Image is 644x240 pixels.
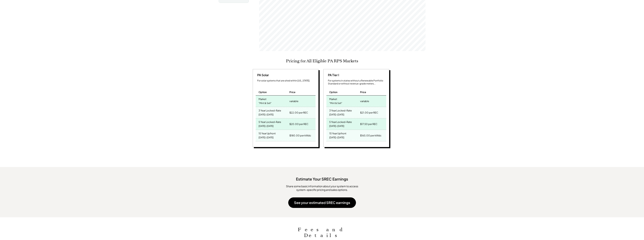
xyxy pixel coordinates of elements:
[259,108,281,112] div: 3 Year Locked-Rate
[360,90,366,94] div: Price
[329,108,352,112] div: 3 Year Locked-Rate
[329,112,344,117] div: [DATE]-[DATE]
[259,112,274,117] div: [DATE]-[DATE]
[329,96,337,101] div: Market
[259,124,274,129] div: [DATE]-[DATE]
[360,133,382,138] div: $165.00 per kWdc
[259,90,267,94] div: Option
[286,59,358,63] h2: Pricing for All Eligible PA RPS Markets
[259,119,281,124] div: 5 Year Locked-Rate
[329,124,344,129] div: [DATE]-[DATE]
[289,110,308,115] div: $22.00 per REC
[328,79,386,86] div: For systems in states without a Renewable Portfolio Standard or without revenue-grade meters...
[259,135,274,140] div: [DATE]-[DATE]
[284,227,360,238] h2: Fees and Details
[259,101,272,106] div: "Mint & Sell"
[4,175,640,182] div: Estimate Your SREC Earnings
[360,121,377,127] div: $17.50 per REC
[289,133,311,138] div: $180.00 per kWdc
[326,73,339,77] div: PA Tier I
[360,110,378,115] div: $21.00 per REC
[360,99,369,104] div: variable
[329,135,344,140] div: [DATE]-[DATE]
[256,73,269,77] div: PA Solar
[281,184,363,192] div: ​Share some basic information about your system to access system-specific pricing and sales options.
[329,131,346,135] div: 15 Year Upfront
[329,90,338,94] div: Option
[257,79,316,82] div: For solar systems that are sited within [US_STATE].
[289,99,298,104] div: variable
[259,96,266,101] div: Market
[289,90,295,94] div: Price
[259,131,276,135] div: 15 Year Upfront
[288,197,356,208] button: See your estimated SREC earnings
[329,101,342,106] div: "Mint & Sell"
[329,119,352,124] div: 5 Year Locked-Rate
[289,121,308,127] div: $20.00 per REC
